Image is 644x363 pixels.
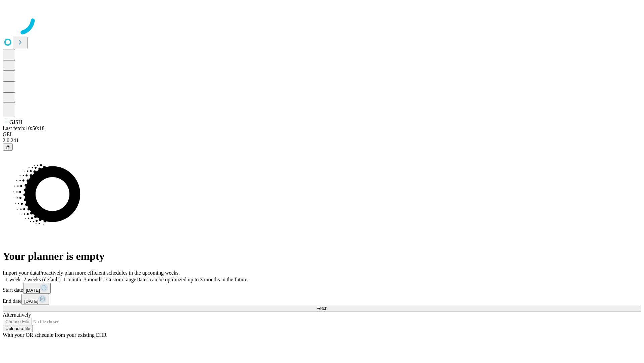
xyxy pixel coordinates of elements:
[3,250,641,263] h1: Your planner is empty
[5,145,10,150] span: @
[3,283,641,294] div: Start date
[3,125,45,131] span: Last fetch: 10:50:18
[23,283,51,294] button: [DATE]
[24,299,38,304] span: [DATE]
[136,277,249,282] span: Dates can be optimized up to 3 months in the future.
[63,277,81,282] span: 1 month
[106,277,136,282] span: Custom range
[3,270,39,276] span: Import your data
[316,306,327,311] span: Fetch
[3,325,33,332] button: Upload a file
[39,270,180,276] span: Proactively plan more efficient schedules in the upcoming weeks.
[3,332,107,338] span: With your OR schedule from your existing EHR
[3,137,641,144] div: 2.0.241
[3,305,641,312] button: Fetch
[26,288,40,293] span: [DATE]
[23,277,61,282] span: 2 weeks (default)
[5,277,21,282] span: 1 week
[3,312,31,318] span: Alternatively
[3,294,641,305] div: End date
[3,144,13,151] button: @
[3,131,641,137] div: GEI
[84,277,104,282] span: 3 months
[9,119,22,125] span: GJSH
[21,294,49,305] button: [DATE]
